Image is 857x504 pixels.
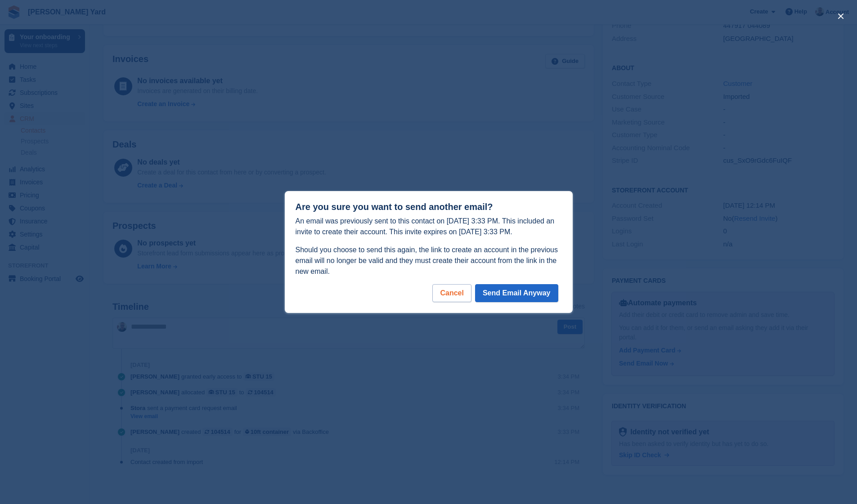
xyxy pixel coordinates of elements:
p: Should you choose to send this again, the link to create an account in the previous email will no... [296,245,562,277]
button: Send Email Anyway [475,284,558,302]
button: close [834,9,848,23]
p: An email was previously sent to this contact on [DATE] 3:33 PM. This included an invite to create... [296,216,562,237]
h1: Are you sure you want to send another email? [296,202,562,212]
div: Cancel [432,284,471,302]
